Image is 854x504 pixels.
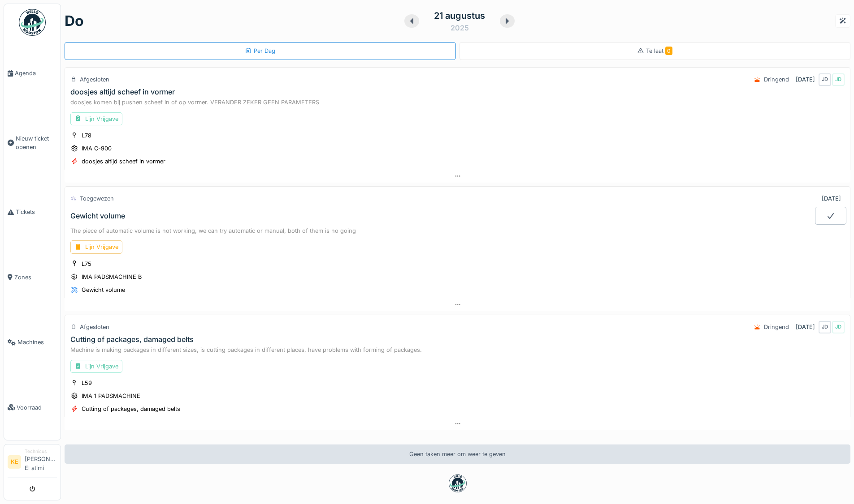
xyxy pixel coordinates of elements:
[449,474,467,492] img: badge-BVDL4wpA.svg
[15,69,57,77] span: Agenda
[19,9,46,36] img: Badge_color-CXgf-gQk.svg
[80,194,114,203] div: Toegewezen
[70,240,122,253] div: Lijn Vrijgave
[4,245,61,310] a: Zones
[82,157,165,166] div: doosjes altijd scheef in vormer
[4,41,61,106] a: Agenda
[70,226,845,235] div: The piece of automatic volume is not working, we can try automatic or manual, both of them is no ...
[819,73,831,86] div: JD
[82,392,140,400] div: IMA 1 PADSMACHINE
[70,346,845,354] div: Machine is making packages in different sizes, is cutting packages in different places, have prob...
[82,260,91,268] div: L75
[832,321,845,333] div: JD
[832,73,845,86] div: JD
[796,323,815,331] div: [DATE]
[16,134,57,151] span: Nieuw ticket openen
[70,335,194,344] div: Cutting of packages, damaged belts
[764,75,789,84] div: Dringend
[80,323,109,331] div: Afgesloten
[4,310,61,375] a: Machines
[16,208,57,216] span: Tickets
[70,212,125,220] div: Gewicht volume
[4,375,61,440] a: Voorraad
[665,47,672,55] span: 0
[17,338,57,346] span: Machines
[65,444,850,464] div: Geen taken meer om weer te geven
[4,106,61,179] a: Nieuw ticket openen
[17,403,57,412] span: Voorraad
[80,75,109,84] div: Afgesloten
[82,405,180,413] div: Cutting of packages, damaged belts
[819,321,831,333] div: JD
[82,144,112,153] div: IMA C-900
[245,47,275,55] div: Per Dag
[25,448,57,476] li: [PERSON_NAME] El atimi
[70,112,122,125] div: Lijn Vrijgave
[4,179,61,244] a: Tickets
[764,323,789,331] div: Dringend
[14,273,57,282] span: Zones
[434,9,485,22] div: 21 augustus
[8,448,57,478] a: KE Technicus[PERSON_NAME] El atimi
[796,75,815,84] div: [DATE]
[451,22,469,33] div: 2025
[82,379,92,387] div: L59
[82,286,125,294] div: Gewicht volume
[822,194,841,203] div: [DATE]
[70,88,175,96] div: doosjes altijd scheef in vormer
[82,131,91,140] div: L78
[70,360,122,373] div: Lijn Vrijgave
[65,13,84,30] h1: do
[70,98,845,107] div: doosjes komen bij pushen scheef in of op vormer. VERANDER ZEKER GEEN PARAMETERS
[646,47,672,54] span: Te laat
[25,448,57,455] div: Technicus
[8,455,21,469] li: KE
[82,273,142,281] div: IMA PADSMACHINE B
